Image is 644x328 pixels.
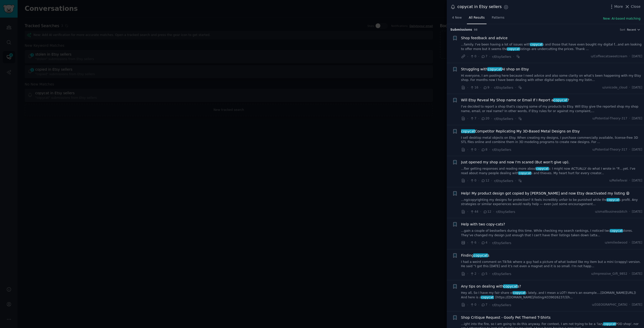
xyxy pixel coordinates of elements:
[481,148,487,152] span: 8
[603,322,616,326] span: copycat
[467,302,468,308] span: ·
[467,240,468,246] span: ·
[515,85,516,90] span: ·
[530,43,543,46] span: copycat
[461,129,580,134] span: Competitor Replicating My 3D-Based Metal Designs on Etsy
[494,117,513,121] span: r/EtsySellers
[492,16,504,20] span: Patterns
[515,116,516,121] span: ·
[473,253,488,257] span: copycat
[592,303,627,307] span: u/[GEOGRAPHIC_DATA]
[478,271,479,276] span: ·
[461,42,642,51] a: ...family. I've been having a lot of issues withcopycats and those that have even bought my digit...
[609,4,623,9] button: More
[513,291,526,295] span: copycat
[629,178,630,183] span: ·
[480,85,481,90] span: ·
[461,222,505,227] a: Help with two copy-cats?
[470,178,476,183] span: 0
[450,14,463,24] a: 4 New
[480,209,481,214] span: ·
[461,136,642,145] a: I sell desktop metal objects on Etsy. When creating my designs, I purchase commercially available...
[467,54,468,59] span: ·
[494,86,513,89] span: r/EtsySellers
[629,116,630,121] span: ·
[592,116,627,121] span: u/Potential-Theory-317
[487,67,502,71] span: copycat
[610,229,623,232] span: copycat
[470,241,476,245] span: 6
[481,296,494,299] span: copycat
[461,229,642,238] a: ...gain a couple of bestsellers during this time. While checking my search rankings, I noticed tw...
[481,241,487,245] span: 4
[461,253,490,258] a: Findingcopycats
[478,240,479,246] span: ·
[478,147,479,152] span: ·
[478,178,479,183] span: ·
[492,55,511,59] span: r/EtsySellers
[450,28,472,32] span: Submission s
[632,210,642,214] span: [DATE]
[629,85,630,90] span: ·
[629,303,630,307] span: ·
[461,105,642,113] a: I've decided to report a shop that's copying some of my products to Etsy. Will Etsy give the repo...
[461,191,630,196] span: Help! My product design got copied by [PERSON_NAME] and now Etsy deactivated my listing 😩
[507,47,520,51] span: copycat
[632,85,642,90] span: [DATE]
[491,85,492,90] span: ·
[620,28,625,31] div: Sort
[492,148,511,152] span: r/EtsySellers
[452,16,462,20] span: 4 New
[457,4,502,10] div: copycat in Etsy sellers
[494,179,513,183] span: r/EtsySellers
[632,241,642,245] span: [DATE]
[461,160,570,165] a: Just opened my shop and now I'm scared (But won't give up).
[461,253,490,258] span: Finding s
[461,67,529,72] a: Struggling withcopycatAI shop on Etsy
[461,284,521,289] a: Any tips on dealing withcopycats?
[629,148,630,152] span: ·
[461,291,642,300] a: Hey all, So I have my fair share ofcopycats lately, and I mean a LOT! Here's an example....[DOMAI...
[591,54,627,59] span: u/Coffeecatsweetcream
[609,178,627,183] span: u/Reliefavai
[629,54,630,59] span: ·
[461,260,642,269] a: I had a weird comment on TikTok where a guy had a picture of what looked like my item but a mini ...
[461,284,521,289] span: Any tips on dealing with s?
[627,28,636,31] span: Recent
[467,209,468,214] span: ·
[595,210,627,214] span: u/smallbusinessbitch
[513,54,514,59] span: ·
[515,178,516,183] span: ·
[607,198,620,202] span: copycat
[481,272,487,276] span: 5
[470,116,476,121] span: 7
[629,241,630,245] span: ·
[553,98,568,102] span: copycat
[461,129,580,134] a: copycatCompetitor Replicating My 3D-Based Metal Designs on Etsy
[632,148,642,152] span: [DATE]
[627,28,640,31] button: Recent
[632,116,642,121] span: [DATE]
[461,129,475,133] span: copycat
[483,85,489,90] span: 9
[461,35,508,41] a: Shop feedback and advice
[592,148,627,152] span: u/Potential-Theory-317
[461,315,551,320] a: Shop Critique Request - Goofy Pet Themed T-Shirts
[478,116,479,121] span: ·
[467,116,468,121] span: ·
[625,4,640,9] button: Close
[489,271,490,276] span: ·
[491,116,492,121] span: ·
[493,209,494,214] span: ·
[470,148,476,152] span: 0
[481,303,487,307] span: 7
[461,98,569,103] a: Will Etsy Reveal My Shop name or Email If I Report acopycat?
[470,54,476,59] span: 0
[489,54,490,59] span: ·
[461,67,529,72] span: Struggling with AI shop on Etsy
[490,14,506,24] a: Patterns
